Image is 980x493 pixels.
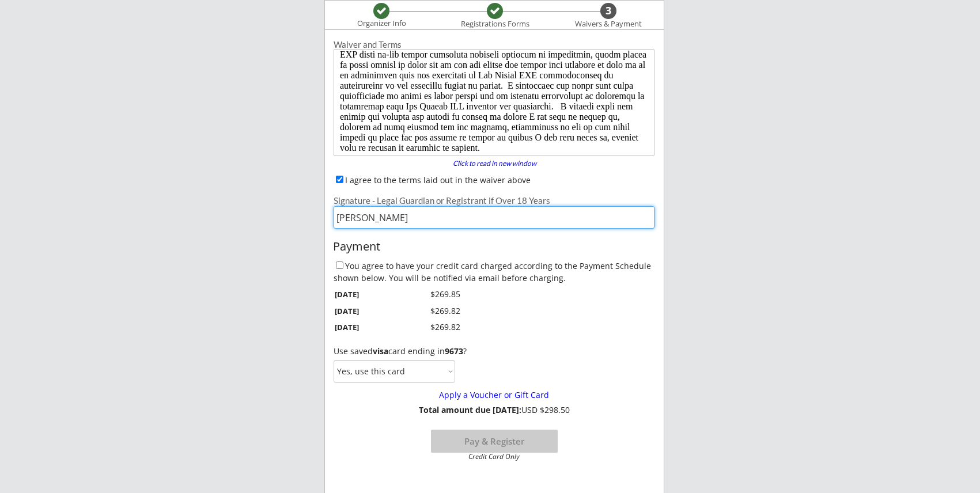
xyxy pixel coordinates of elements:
[350,19,413,28] div: Organizer Info
[334,40,654,49] div: Waiver and Terms
[373,346,388,357] strong: visa
[445,160,543,169] a: Click to read in new window
[345,175,531,185] label: I agree to the terms laid out in the waiver above
[436,453,553,460] div: Credit Card Only
[404,289,460,300] div: $269.85
[419,404,521,415] strong: Total amount due [DATE]:
[431,430,558,453] button: Pay & Register
[445,160,543,167] div: Click to read in new window
[404,305,460,317] div: $269.82
[334,196,654,205] div: Signature - Legal Guardian or Registrant if Over 18 Years
[335,289,388,299] div: [DATE]
[404,321,460,333] div: $269.82
[569,20,648,29] div: Waivers & Payment
[335,322,388,332] div: [DATE]
[445,346,463,357] strong: 9673
[334,260,651,283] label: You agree to have your credit card charged according to the Payment Schedule shown below. You wil...
[334,206,654,229] input: Type full name
[340,390,648,400] div: Apply a Voucher or Gift Card
[333,240,656,253] div: Payment
[455,20,535,29] div: Registrations Forms
[334,347,654,357] div: Use saved card ending in ?
[600,5,616,17] div: 3
[415,405,573,415] div: USD $298.50
[335,306,388,316] div: [DATE]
